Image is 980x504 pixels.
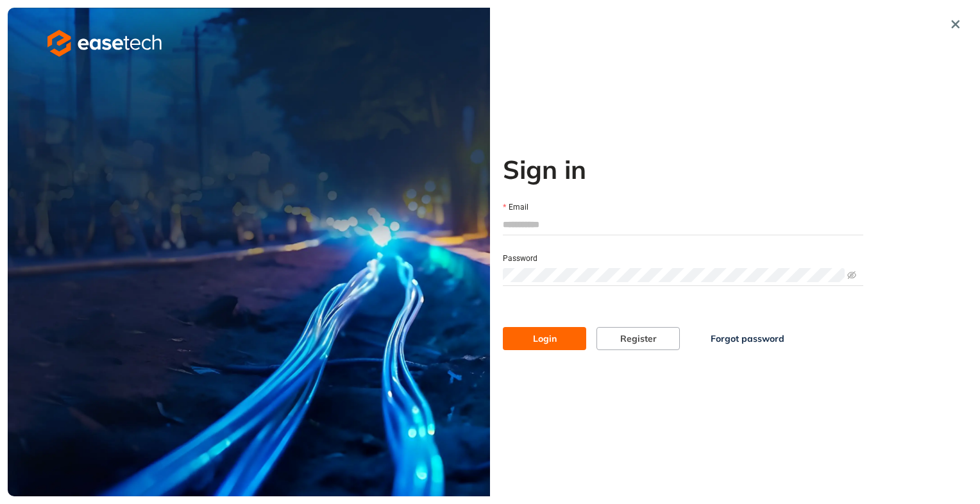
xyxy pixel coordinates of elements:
input: Email [503,215,863,234]
img: cover image [8,8,490,496]
label: Password [503,253,537,265]
h2: Sign in [503,154,863,185]
span: Register [620,332,657,346]
span: eye-invisible [847,271,856,280]
span: Forgot password [711,332,784,346]
label: Email [503,201,528,214]
button: Login [503,327,586,350]
span: Login [533,332,557,346]
button: Forgot password [690,327,805,350]
input: Password [503,268,845,282]
button: Register [596,327,680,350]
